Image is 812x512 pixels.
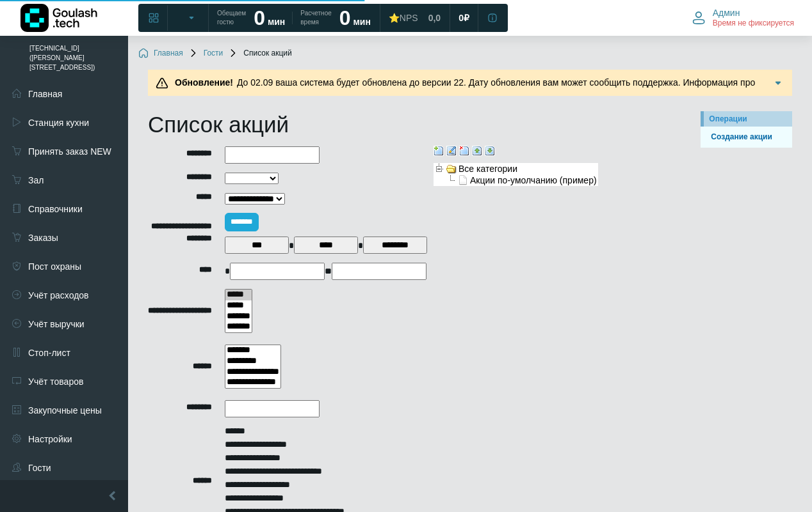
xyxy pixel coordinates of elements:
img: Удалить категорию [459,146,469,156]
div: ⭐ [389,12,418,24]
a: Развернуть [485,144,495,155]
a: Главная [138,49,183,59]
span: До 02.09 ваша система будет обновлена до версии 22. Дату обновления вам может сообщить поддержка.... [171,77,755,101]
h1: Список акций [148,111,681,138]
a: Удалить категорию [459,144,469,155]
img: Редактировать категорию [446,146,457,156]
a: Редактировать категорию [446,144,457,155]
span: Обещаем гостю [217,9,246,27]
img: Создать категорию [434,146,444,156]
div: Операции [709,113,787,125]
span: 0 [459,12,464,24]
span: Расчетное время [300,9,331,27]
span: Список акций [228,49,291,59]
a: 0 ₽ [451,6,477,29]
span: Время не фиксируется [713,19,794,29]
span: NPS [400,13,418,23]
img: Предупреждение [156,77,168,89]
span: мин [268,17,285,27]
img: Подробнее [772,77,784,89]
b: Обновление! [175,77,233,88]
img: Логотип компании Goulash.tech [20,4,97,32]
a: Гости [188,49,223,59]
a: Акции по-умолчанию (пример) [457,175,598,185]
span: Админ [713,7,740,19]
button: Админ Время не фиксируется [685,4,802,31]
img: Развернуть [485,146,495,156]
span: мин [353,17,370,27]
strong: 0 [339,6,351,29]
a: Все категории [445,163,519,173]
strong: 0 [254,6,265,29]
a: Создание акции [706,131,787,143]
a: ⭐NPS 0,0 [381,6,448,29]
img: Свернуть [472,146,482,156]
a: Создать категорию [434,144,444,155]
span: ₽ [464,12,469,24]
span: 0,0 [428,12,441,24]
a: Свернуть [472,144,482,155]
a: Обещаем гостю 0 мин Расчетное время 0 мин [209,6,378,29]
